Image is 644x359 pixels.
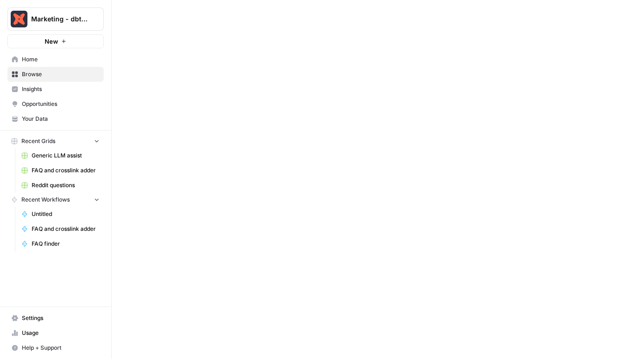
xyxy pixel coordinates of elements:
img: Marketing - dbt Labs Logo [11,11,27,27]
button: New [7,34,104,48]
a: Reddit questions [17,178,104,193]
a: FAQ and crosslink adder [17,163,104,178]
a: FAQ finder [17,236,104,251]
span: Generic LLM assist [32,151,100,160]
span: New [45,37,58,46]
span: Marketing - dbt Labs [31,14,87,24]
span: Settings [22,314,100,322]
span: Browse [22,70,100,78]
span: Untitled [32,210,100,218]
span: Recent Workflows [21,196,70,204]
button: Recent Workflows [7,193,104,207]
span: Help + Support [22,344,100,352]
span: FAQ and crosslink adder [32,225,100,233]
span: Recent Grids [21,137,55,145]
a: Insights [7,82,104,97]
span: Home [22,55,100,64]
span: Opportunities [22,100,100,108]
a: Home [7,52,104,67]
a: Opportunities [7,97,104,111]
a: Untitled [17,207,104,222]
a: Browse [7,67,104,82]
span: Usage [22,329,100,337]
span: Insights [22,85,100,93]
a: Settings [7,311,104,326]
a: Generic LLM assist [17,148,104,163]
button: Recent Grids [7,134,104,148]
a: FAQ and crosslink adder [17,222,104,236]
button: Workspace: Marketing - dbt Labs [7,7,104,31]
span: Reddit questions [32,181,100,189]
button: Help + Support [7,340,104,355]
span: FAQ finder [32,240,100,248]
span: Your Data [22,115,100,123]
a: Usage [7,326,104,340]
a: Your Data [7,111,104,126]
span: FAQ and crosslink adder [32,166,100,175]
